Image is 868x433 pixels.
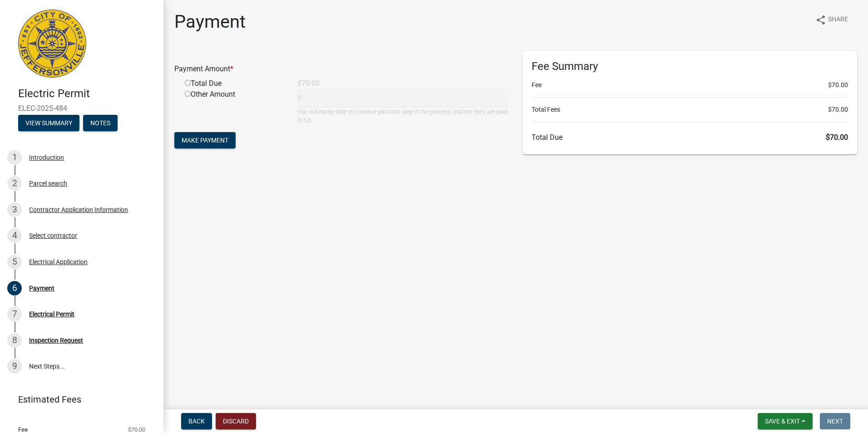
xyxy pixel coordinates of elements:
div: Electrical Application [29,259,88,265]
span: $70.00 [826,133,848,142]
div: 3 [7,202,22,217]
button: View Summary [18,115,79,131]
div: Payment [29,285,54,291]
i: share [815,15,826,25]
span: ELEC-2025-484 [18,104,145,113]
button: Next [820,413,850,429]
span: $70.00 [128,427,145,433]
span: Make Payment [182,137,228,144]
div: 4 [7,228,22,243]
div: Inspection Request [29,337,83,344]
h4: Electric Permit [18,87,156,100]
span: Back [188,418,205,425]
div: Introduction [29,154,64,161]
span: $70.00 [828,105,848,114]
div: 2 [7,176,22,191]
button: Make Payment [174,132,236,148]
h6: Fee Summary [532,60,848,73]
div: Electrical Permit [29,311,74,317]
span: Next [827,418,843,425]
div: Payment Amount [168,64,516,74]
wm-modal-confirm: Notes [83,120,118,127]
div: Total Due [178,78,291,89]
div: 1 [7,150,22,165]
a: Estimated Fees [7,390,149,408]
button: Discard [216,413,256,429]
button: Notes [83,115,118,131]
h1: Payment [174,11,246,33]
span: Fee [18,427,28,433]
h6: Total Due [532,133,848,142]
span: Share [828,15,848,25]
button: shareShare [808,11,855,29]
span: Save & Exit [765,418,800,425]
div: Select contractor [29,232,77,239]
li: Fee [532,80,848,90]
button: Back [181,413,212,429]
wm-modal-confirm: Summary [18,120,79,127]
div: Contractor Application Information [29,207,128,213]
div: 8 [7,333,22,348]
div: 7 [7,307,22,321]
button: Save & Exit [758,413,813,429]
img: City of Jeffersonville, Indiana [18,10,86,78]
div: 9 [7,359,22,374]
span: $70.00 [828,80,848,90]
li: Total Fees [532,105,848,114]
div: 5 [7,255,22,269]
div: 6 [7,281,22,295]
div: Parcel search [29,180,67,187]
div: Other Amount [178,89,291,125]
